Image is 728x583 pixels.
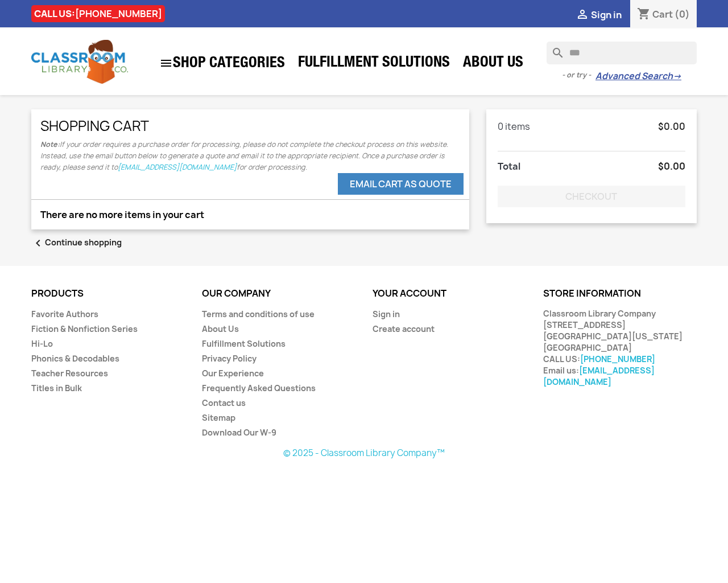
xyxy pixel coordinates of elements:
[40,208,204,221] span: There are no more items in your cart
[673,71,681,82] span: →
[202,353,257,364] a: Privacy Policy
[283,447,445,459] a: © 2025 - Classroom Library Company™
[75,7,162,20] a: [PHONE_NUMBER]
[576,9,622,21] a:  Sign in
[591,9,622,21] span: Sign in
[202,289,355,299] p: Our company
[373,323,435,334] a: Create account
[652,8,673,20] span: Cart
[202,338,286,349] a: Fulfillment Solutions
[40,118,460,133] h1: Shopping Cart
[31,237,122,248] a: chevron_leftContinue shopping
[576,9,589,22] i: 
[31,368,108,379] a: Teacher Resources
[31,338,53,349] a: Hi-Lo
[154,51,291,76] a: SHOP CATEGORIES
[202,427,276,438] a: Download Our W-9
[202,397,246,408] a: Contact us
[292,52,456,75] a: Fulfillment Solutions
[543,308,697,388] div: Classroom Library Company [STREET_ADDRESS] [GEOGRAPHIC_DATA][US_STATE] [GEOGRAPHIC_DATA] CALL US:...
[31,309,98,319] a: Favorite Authors
[498,186,685,207] button: Checkout
[202,383,316,393] a: Frequently Asked Questions
[658,161,685,172] span: $0.00
[202,368,264,379] a: Our Experience
[40,139,460,173] p: If your order requires a purchase order for processing, please do not complete the checkout proce...
[373,287,446,299] a: Your account
[31,383,82,393] a: Titles in Bulk
[498,160,520,173] span: Total
[202,309,315,319] a: Terms and conditions of use
[595,71,681,82] a: Advanced Search→
[31,323,138,334] a: Fiction & Nonfiction Series
[373,309,400,319] a: Sign in
[31,5,165,22] div: CALL US:
[31,353,119,364] a: Phonics & Decodables
[498,120,530,133] span: 0 items
[457,52,529,75] a: About Us
[637,8,651,22] i: shopping_cart
[580,354,655,364] a: [PHONE_NUMBER]
[202,323,239,334] a: About Us
[543,289,697,299] p: Store information
[547,42,697,64] input: Search
[562,69,595,81] span: - or try -
[31,289,185,299] p: Products
[31,40,128,84] img: Classroom Library Company
[40,139,60,149] b: Note:
[202,412,235,423] a: Sitemap
[159,56,173,70] i: 
[118,162,237,172] a: [EMAIL_ADDRESS][DOMAIN_NAME]
[675,8,690,20] span: (0)
[338,173,464,195] button: eMail Cart as Quote
[658,121,685,132] span: $0.00
[31,236,45,250] i: chevron_left
[547,42,560,55] i: search
[543,365,655,387] a: [EMAIL_ADDRESS][DOMAIN_NAME]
